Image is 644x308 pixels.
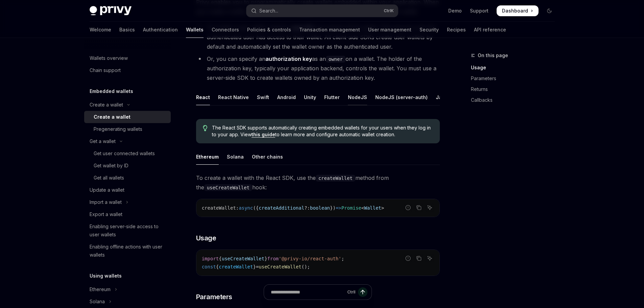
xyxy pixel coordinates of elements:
a: Transaction management [299,22,360,38]
a: User management [368,22,411,38]
div: Update a wallet [90,186,124,194]
div: Ethereum [90,287,111,292]
span: import [202,256,219,261]
span: { [219,256,221,261]
div: Get user connected wallets [94,149,155,158]
span: const [202,264,216,269]
button: Toggle Solana section [84,295,171,308]
div: Java [436,89,448,105]
a: Wallets overview [84,52,171,64]
span: createWallet [202,205,236,211]
a: Pregenerating wallets [84,123,171,135]
li: Or, you can specify an as an on a wallet. The holder of the authorization key, typically your app... [196,54,440,82]
button: Send message [358,287,367,297]
code: owner [326,56,345,63]
a: Chain support [84,64,171,76]
span: < [361,205,364,211]
div: Enabling server-side access to user wallets [90,222,167,239]
div: Unity [304,89,316,105]
div: Swift [257,89,269,105]
button: Toggle Import a wallet section [84,196,171,208]
span: ?: [304,205,310,211]
a: Authentication [143,22,178,38]
button: Ask AI [425,254,434,263]
button: Copy the contents from the code block [414,203,423,212]
h5: Embedded wallets [90,87,133,95]
a: Demo [448,7,462,14]
span: boolean [310,205,330,211]
input: Ask a question... [271,285,344,300]
div: Solana [227,149,244,165]
span: createAdditional [259,205,304,211]
span: } [264,256,267,261]
a: this guide [252,132,275,138]
div: Chain support [90,66,121,74]
a: Get all wallets [84,172,171,184]
div: Create a wallet [90,102,123,108]
a: Connectors [212,22,239,38]
a: Create a wallet [84,111,171,123]
div: Flutter [324,89,340,105]
code: createWallet [316,175,355,182]
span: On this page [478,51,508,60]
code: useCreateWallet [204,184,252,191]
span: { [216,264,219,269]
span: } [253,264,256,269]
span: ; [341,256,344,261]
span: Dashboard [502,7,528,14]
svg: Tip [203,125,208,131]
span: Wallet [364,205,381,211]
span: '@privy-io/react-auth' [279,256,341,261]
a: Recipes [447,22,466,38]
a: Welcome [90,22,111,38]
a: Parameters [471,73,560,84]
span: async [239,205,253,211]
button: Toggle Get a wallet section [84,135,171,147]
div: Get wallet by ID [94,162,128,170]
a: Enabling server-side access to user wallets [84,220,171,241]
button: Toggle Create a wallet section [84,99,171,111]
span: ({ [253,205,259,211]
a: Basics [119,22,135,38]
span: Usage [196,233,216,243]
a: Get wallet by ID [84,160,171,172]
div: Export a wallet [90,210,122,218]
a: Export a wallet [84,208,171,220]
a: Get user connected wallets [84,147,171,160]
h5: Using wallets [90,272,122,280]
a: Policies & controls [247,22,291,38]
div: NodeJS (server-auth) [375,89,428,105]
button: Open search [246,5,398,17]
span: (); [302,264,310,269]
div: Other chains [252,149,283,165]
span: Promise [341,205,361,211]
span: useCreateWallet [259,264,301,269]
div: Enabling offline actions with user wallets [90,243,167,259]
a: Usage [471,62,560,73]
a: Callbacks [471,95,560,105]
div: Search... [259,7,278,15]
a: Dashboard [497,5,539,16]
span: > [381,205,384,211]
span: from [267,256,279,261]
a: Update a wallet [84,184,171,196]
div: Android [277,89,296,105]
button: Toggle Ethereum section [84,283,171,295]
div: Get all wallets [94,174,124,182]
a: API reference [474,22,506,38]
a: Support [470,7,488,14]
div: Import a wallet [90,199,122,205]
button: Ask AI [425,203,434,212]
div: Wallets overview [90,54,128,62]
span: : [236,205,239,211]
span: => [336,205,341,211]
div: NodeJS [348,89,367,105]
span: = [256,264,259,269]
div: Pregenerating wallets [94,125,142,133]
div: Get a wallet [90,139,116,144]
a: Wallets [186,22,204,38]
div: Ethereum [196,149,219,165]
button: Report incorrect code [404,203,412,212]
button: Report incorrect code [404,254,412,263]
a: Enabling offline actions with user wallets [84,241,171,261]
